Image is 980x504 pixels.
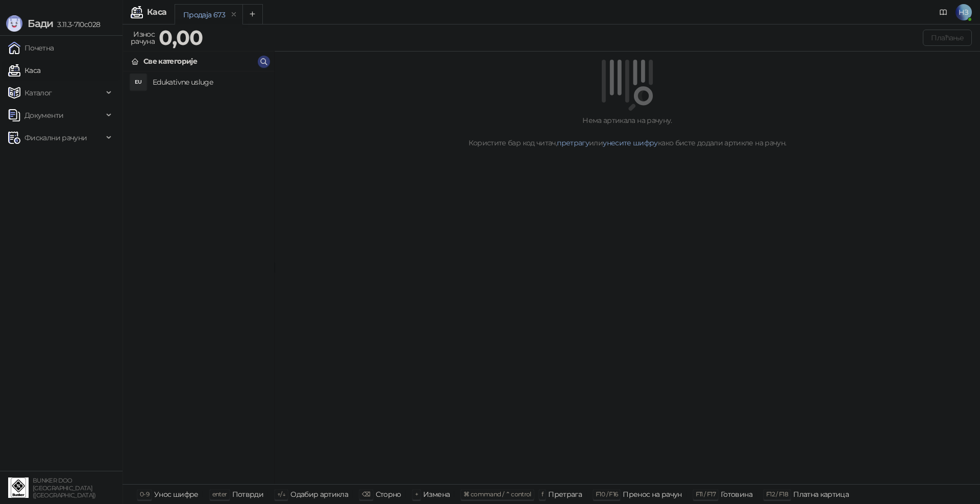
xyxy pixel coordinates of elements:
span: 3.11.3-710c028 [53,20,100,29]
div: Пренос на рачун [623,488,681,501]
div: Сторно [376,488,401,501]
div: Све категорије [143,56,197,67]
span: ⌫ [362,490,370,498]
div: Платна картица [793,488,849,501]
a: унесите шифру [603,138,658,147]
a: Документација [935,4,951,20]
img: Logo [6,15,22,32]
span: F12 / F18 [766,490,788,498]
a: претрагу [557,138,589,147]
span: f [542,490,543,498]
div: Нема артикала на рачуну. Користите бар код читач, или како бисте додали артикле на рачун. [287,115,968,148]
small: BUNKER DOO [GEOGRAPHIC_DATA] ([GEOGRAPHIC_DATA]) [33,477,96,499]
span: enter [212,490,227,498]
span: Бади [28,17,53,30]
button: remove [227,10,240,19]
span: + [415,490,418,498]
span: ⌘ command / ⌃ control [463,490,531,498]
div: Готовина [721,488,752,501]
span: Фискални рачуни [24,128,87,148]
div: Унос шифре [154,488,199,501]
div: Претрага [548,488,582,501]
button: Add tab [242,4,263,24]
strong: 0,00 [159,25,203,50]
span: F10 / F16 [596,490,618,498]
img: 64x64-companyLogo-d200c298-da26-4023-afd4-f376f589afb5.jpeg [8,477,29,498]
span: 0-9 [140,490,149,498]
span: F11 / F17 [696,490,716,498]
span: ↑/↓ [277,490,285,498]
div: Одабир артикла [290,488,348,501]
button: Плаћање [923,30,972,46]
span: НЗ [955,4,972,20]
div: Износ рачуна [129,28,157,48]
div: Измена [423,488,450,501]
div: Потврди [232,488,264,501]
div: Каса [147,8,166,16]
a: Почетна [8,38,54,58]
span: Документи [24,105,63,125]
span: Каталог [24,83,52,103]
div: grid [123,71,274,484]
div: Продаја 673 [183,9,225,20]
h4: Edukativne usluge [153,74,266,90]
div: EU [130,74,146,90]
a: Каса [8,60,40,81]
